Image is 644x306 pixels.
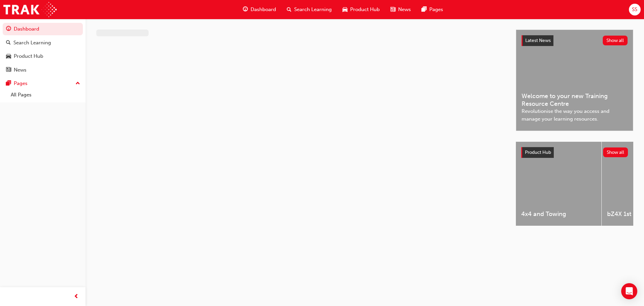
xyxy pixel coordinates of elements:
[603,36,628,45] button: Show all
[8,90,83,100] a: All Pages
[14,66,26,74] div: News
[429,6,443,13] span: Pages
[350,6,380,13] span: Product Hub
[14,80,28,87] div: Pages
[516,30,633,131] a: Latest NewsShow allWelcome to your new Training Resource CentreRevolutionise the way you access a...
[521,147,628,158] a: Product HubShow all
[13,39,51,47] div: Search Learning
[522,107,628,123] span: Revolutionise the way you access and manage your learning resources.
[521,210,596,218] span: 4x4 and Towing
[251,6,276,13] span: Dashboard
[14,52,43,60] div: Product Hub
[390,5,395,14] span: news-icon
[75,79,80,88] span: up-icon
[3,50,83,62] a: Product Hub
[3,2,57,17] img: Trak
[294,6,332,13] span: Search Learning
[6,26,11,32] span: guage-icon
[342,5,347,14] span: car-icon
[287,5,291,14] span: search-icon
[522,92,628,107] span: Welcome to your new Training Resource Centre
[632,6,637,13] span: SS
[281,3,337,16] a: search-iconSearch Learning
[6,81,11,87] span: pages-icon
[516,142,601,226] a: 4x4 and Towing
[621,283,637,299] div: Open Intercom Messenger
[525,38,551,43] span: Latest News
[237,3,281,16] a: guage-iconDashboard
[525,149,551,155] span: Product Hub
[6,67,11,73] span: news-icon
[522,35,628,46] a: Latest NewsShow all
[398,6,411,13] span: News
[6,40,11,46] span: search-icon
[3,77,83,90] button: Pages
[74,293,79,301] span: prev-icon
[6,53,11,59] span: car-icon
[243,5,248,14] span: guage-icon
[603,147,628,157] button: Show all
[337,3,385,16] a: car-iconProduct Hub
[385,3,416,16] a: news-iconNews
[3,23,83,35] a: Dashboard
[629,4,641,15] button: SS
[3,64,83,76] a: News
[416,3,448,16] a: pages-iconPages
[422,5,427,14] span: pages-icon
[3,37,83,49] a: Search Learning
[3,21,83,77] button: DashboardSearch LearningProduct HubNews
